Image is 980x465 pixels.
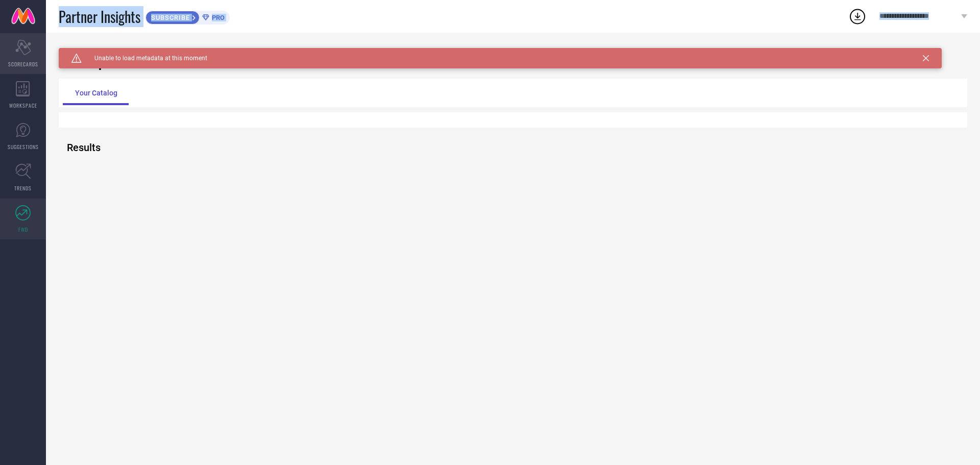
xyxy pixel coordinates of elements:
div: Open download list [848,7,867,26]
span: SUGGESTIONS [8,143,39,151]
a: SUBSCRIBEPRO [145,8,230,25]
span: Partner Insights [59,6,140,27]
span: SUBSCRIBE [146,14,192,21]
span: Unable to load metadata at this moment [82,55,207,62]
h2: Results [67,141,96,154]
span: WORKSPACE [9,102,37,109]
span: SCORECARDS [8,60,38,68]
span: FWD [18,226,28,233]
span: PRO [209,14,225,21]
span: TRENDS [14,184,32,192]
div: Your Catalog [63,81,130,105]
